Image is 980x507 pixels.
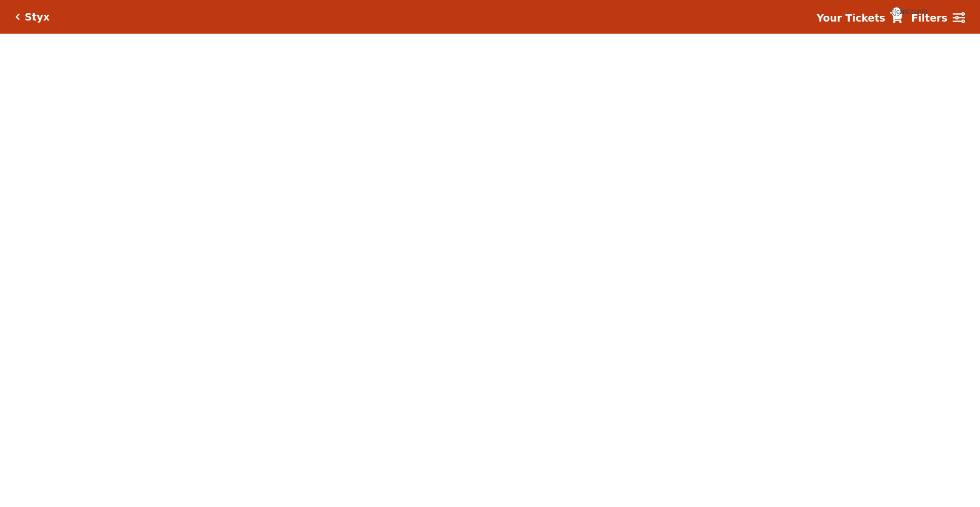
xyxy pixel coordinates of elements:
span: {{cartCount}} [892,7,901,16]
h5: Styx [25,11,49,23]
strong: Filters [911,12,947,24]
strong: Your Tickets [817,12,885,24]
a: Your Tickets {{cartCount}} [817,11,903,26]
a: Filters [911,11,965,26]
a: Click here to go back to filters [15,13,20,21]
